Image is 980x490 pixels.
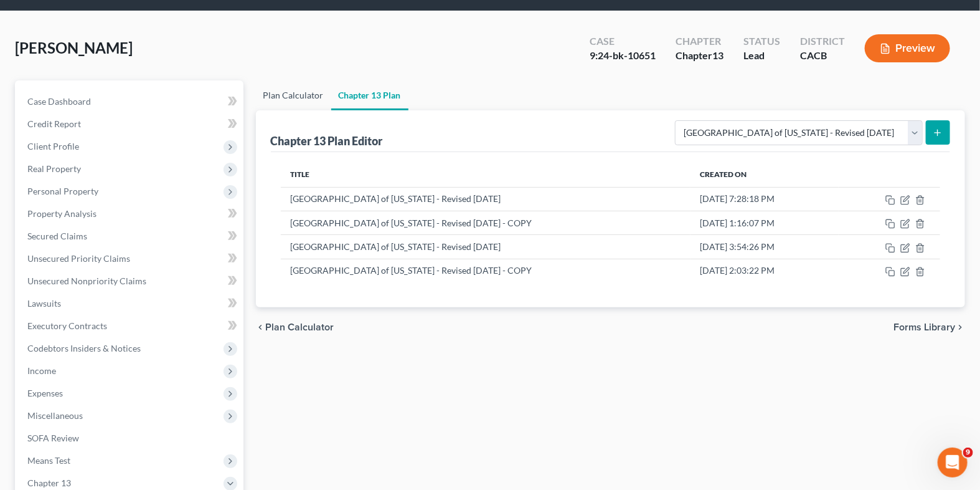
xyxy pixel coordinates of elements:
[17,113,243,135] a: Credit Report
[955,322,965,332] i: chevron_right
[256,322,334,332] button: chevron_left Plan Calculator
[27,253,130,264] span: Unsecured Priority Claims
[15,39,133,57] span: [PERSON_NAME]
[271,133,383,148] div: Chapter 13 Plan Editor
[27,96,91,107] span: Case Dashboard
[865,34,950,62] button: Preview
[893,322,965,332] button: Forms Library chevron_right
[27,141,79,151] span: Client Profile
[281,259,690,282] td: [GEOGRAPHIC_DATA] of [US_STATE] - Revised [DATE] - COPY
[893,322,955,332] span: Forms Library
[256,80,331,110] a: Plan Calculator
[963,448,973,458] span: 9
[331,80,408,110] a: Chapter 13 Plan
[27,320,107,331] span: Executory Contracts
[281,162,690,187] th: Title
[27,478,71,488] span: Chapter 13
[17,315,243,337] a: Executory Contracts
[27,433,79,443] span: SOFA Review
[590,34,656,49] div: Case
[27,276,146,286] span: Unsecured Nonpriority Claims
[27,410,83,421] span: Miscellaneous
[712,49,723,61] span: 13
[17,247,243,270] a: Unsecured Priority Claims
[27,388,63,398] span: Expenses
[27,186,98,196] span: Personal Property
[27,343,141,353] span: Codebtors Insiders & Notices
[17,427,243,449] a: SOFA Review
[17,292,243,315] a: Lawsuits
[938,448,968,478] iframe: Intercom live chat
[743,49,780,63] div: Lead
[800,34,845,49] div: District
[690,235,839,259] td: [DATE] 3:54:26 PM
[281,211,690,234] td: [GEOGRAPHIC_DATA] of [US_STATE] - Revised [DATE] - COPY
[266,322,334,332] span: Plan Calculator
[690,211,839,234] td: [DATE] 1:16:07 PM
[17,225,243,247] a: Secured Claims
[690,259,839,282] td: [DATE] 2:03:22 PM
[256,322,266,332] i: chevron_left
[281,235,690,259] td: [GEOGRAPHIC_DATA] of [US_STATE] - Revised [DATE]
[27,455,70,466] span: Means Test
[590,49,656,63] div: 9:24-bk-10651
[27,208,97,219] span: Property Analysis
[17,90,243,113] a: Case Dashboard
[690,187,839,211] td: [DATE] 7:28:18 PM
[27,365,56,376] span: Income
[27,163,81,174] span: Real Property
[690,162,839,187] th: Created On
[676,49,723,63] div: Chapter
[676,34,723,49] div: Chapter
[800,49,845,63] div: CACB
[281,187,690,211] td: [GEOGRAPHIC_DATA] of [US_STATE] - Revised [DATE]
[27,231,87,241] span: Secured Claims
[27,118,81,129] span: Credit Report
[27,298,61,309] span: Lawsuits
[17,270,243,292] a: Unsecured Nonpriority Claims
[17,203,243,225] a: Property Analysis
[743,34,780,49] div: Status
